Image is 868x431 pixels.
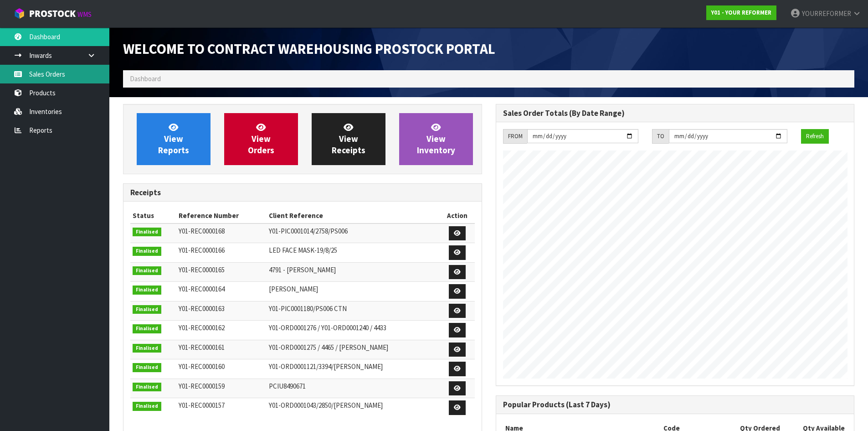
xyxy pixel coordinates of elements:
[179,265,225,274] span: Y01-REC0000165
[269,304,347,313] span: Y01-PIC0001180/PS006 CTN
[269,362,383,371] span: Y01-ORD0001121/3394/[PERSON_NAME]
[269,246,337,254] span: LED FACE MASK-19/8/25
[179,246,225,254] span: Y01-REC0000166
[133,324,161,333] span: Finalised
[158,122,189,156] span: View Reports
[179,343,225,352] span: Y01-REC0000161
[179,227,225,235] span: Y01-REC0000168
[133,344,161,353] span: Finalised
[267,208,439,223] th: Client Reference
[248,122,274,156] span: View Orders
[503,129,527,144] div: FROM
[269,343,388,352] span: Y01-ORD0001275 / 4465 / [PERSON_NAME]
[137,113,211,165] a: ViewReports
[179,304,225,313] span: Y01-REC0000163
[652,129,669,144] div: TO
[312,113,385,165] a: ViewReceipts
[224,113,298,165] a: ViewOrders
[133,286,161,295] span: Finalised
[711,9,771,16] strong: Y01 - YOUR REFORMER
[269,285,318,293] span: [PERSON_NAME]
[269,265,336,274] span: 4791 - [PERSON_NAME]
[130,74,161,83] span: Dashboard
[269,323,386,332] span: Y01-ORD0001276 / Y01-ORD0001240 / 4433
[179,382,225,390] span: Y01-REC0000159
[130,188,475,197] h3: Receipts
[176,208,267,223] th: Reference Number
[269,382,306,390] span: PCIU8490671
[130,208,176,223] th: Status
[440,208,475,223] th: Action
[14,8,25,19] img: cube-alt.png
[179,285,225,293] span: Y01-REC0000164
[133,402,161,411] span: Finalised
[802,9,851,18] span: YOURREFORMER
[133,305,161,314] span: Finalised
[503,400,847,409] h3: Popular Products (Last 7 Days)
[179,323,225,332] span: Y01-REC0000162
[801,129,829,144] button: Refresh
[133,383,161,392] span: Finalised
[133,247,161,256] span: Finalised
[29,8,76,20] span: ProStock
[133,266,161,275] span: Finalised
[123,40,495,58] span: Welcome to Contract Warehousing ProStock Portal
[269,227,348,235] span: Y01-PIC0001014/2758/PS006
[133,228,161,237] span: Finalised
[179,362,225,371] span: Y01-REC0000160
[399,113,473,165] a: ViewInventory
[269,401,383,410] span: Y01-ORD0001043/2850/[PERSON_NAME]
[332,122,365,156] span: View Receipts
[179,401,225,410] span: Y01-REC0000157
[417,122,455,156] span: View Inventory
[77,10,92,19] small: WMS
[503,109,847,118] h3: Sales Order Totals (By Date Range)
[133,363,161,372] span: Finalised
